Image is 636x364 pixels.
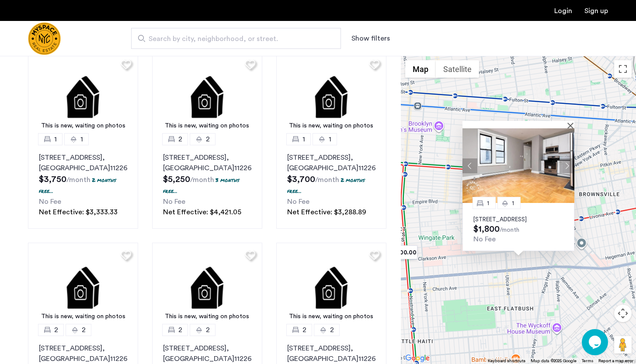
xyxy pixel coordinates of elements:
[28,243,138,330] img: 2.gif
[190,176,214,183] sub: /month
[163,209,241,216] span: Net Effective: $4,421.05
[582,358,593,364] a: Terms (opens in new tab)
[163,176,240,195] p: 3 months free...
[163,198,185,205] span: No Fee
[287,198,309,205] span: No Fee
[584,7,608,14] a: Registration
[152,243,262,330] a: This is new, waiting on photos
[287,343,375,364] p: [STREET_ADDRESS] 11226
[276,52,386,139] img: 2.gif
[152,243,262,330] img: 2.gif
[39,209,118,216] span: Net Effective: $3,333.33
[315,176,339,183] sub: /month
[351,33,390,44] button: Show or hide filters
[462,128,574,203] img: Apartment photo
[276,243,386,330] a: This is new, waiting on photos
[152,139,262,229] a: 22[STREET_ADDRESS], [GEOGRAPHIC_DATA]112263 months free...No FeeNet Effective: $4,421.05
[276,139,386,229] a: 11[STREET_ADDRESS], [GEOGRAPHIC_DATA]112262 months free...No FeeNet Effective: $3,288.89
[156,121,258,130] div: This is new, waiting on photos
[569,122,575,128] button: Close
[39,152,127,173] p: [STREET_ADDRESS] 11226
[281,121,382,130] div: This is new, waiting on photos
[82,325,86,335] span: 2
[473,236,496,243] span: No Fee
[54,134,57,144] span: 1
[302,325,306,335] span: 2
[28,22,61,55] img: logo
[436,60,479,78] button: Show satellite imagery
[163,175,190,184] span: $5,250
[152,52,262,139] a: This is new, waiting on photos
[462,158,477,173] button: Previous apartment
[367,243,421,262] div: from $3,200.00
[554,7,572,14] a: Login
[131,28,341,49] input: Apartment Search
[178,134,182,144] span: 2
[488,358,525,364] button: Keyboard shortcuts
[39,343,127,364] p: [STREET_ADDRESS] 11226
[206,325,210,335] span: 2
[330,325,334,335] span: 2
[614,305,632,322] button: Map camera controls
[206,134,210,144] span: 2
[329,134,331,144] span: 1
[28,52,138,139] img: 2.gif
[149,34,316,44] span: Search by city, neighborhood, or street.
[287,152,375,173] p: [STREET_ADDRESS] 11226
[54,325,58,335] span: 2
[473,216,563,223] p: [STREET_ADDRESS]
[287,209,366,216] span: Net Effective: $3,288.89
[582,329,610,355] iframe: chat widget
[66,176,90,183] sub: /month
[80,134,83,144] span: 1
[152,52,262,139] img: 2.gif
[28,139,138,229] a: 11[STREET_ADDRESS], [GEOGRAPHIC_DATA]112262 months free...No FeeNet Effective: $3,333.33
[487,200,489,206] span: 1
[598,358,633,364] a: Report a map error
[531,359,577,363] span: Map data ©2025 Google
[28,52,138,139] a: This is new, waiting on photos
[156,312,258,321] div: This is new, waiting on photos
[276,52,386,139] a: This is new, waiting on photos
[614,60,632,78] button: Toggle fullscreen view
[287,176,365,195] p: 2 months free...
[178,325,182,335] span: 2
[163,343,251,364] p: [STREET_ADDRESS] 11226
[276,243,386,330] img: 2.gif
[287,175,315,184] span: $3,700
[163,152,251,173] p: [STREET_ADDRESS] 11226
[28,22,61,55] a: Cazamio Logo
[614,336,632,354] button: Drag Pegman onto the map to open Street View
[403,353,432,364] img: Google
[403,353,432,364] a: Open this area in Google Maps (opens a new window)
[32,312,134,321] div: This is new, waiting on photos
[473,225,500,234] span: $1,800
[39,198,61,205] span: No Fee
[405,60,436,78] button: Show street map
[500,227,519,233] sub: /month
[302,134,305,144] span: 1
[28,243,138,330] a: This is new, waiting on photos
[560,158,574,173] button: Next apartment
[32,121,134,130] div: This is new, waiting on photos
[281,312,382,321] div: This is new, waiting on photos
[39,175,66,184] span: $3,750
[512,200,514,206] span: 1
